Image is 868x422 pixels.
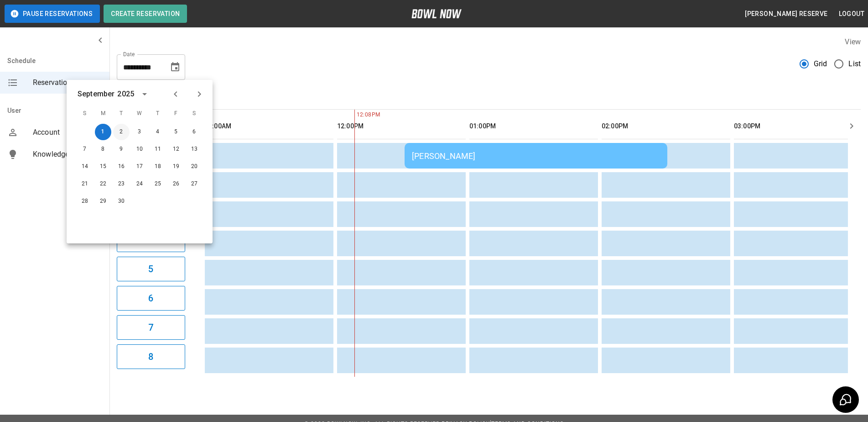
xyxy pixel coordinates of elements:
button: Sep 4, 2025 [150,124,166,140]
button: Sep 8, 2025 [95,141,111,158]
button: Next month [192,86,207,102]
button: Choose date, selected date is Sep 1, 2025 [166,58,184,76]
button: Sep 17, 2025 [131,158,148,175]
button: Sep 18, 2025 [150,158,166,175]
button: Sep 29, 2025 [95,193,111,210]
button: Sep 21, 2025 [77,176,93,192]
span: F [168,105,184,123]
h6: 5 [148,262,153,276]
button: Sep 16, 2025 [113,158,130,175]
div: 2025 [117,89,134,100]
span: Reservations [33,77,102,88]
button: Sep 10, 2025 [131,141,148,158]
th: 02:00PM [602,113,730,139]
span: List [848,58,861,69]
button: Sep 5, 2025 [168,124,184,140]
th: 01:00PM [469,113,598,139]
button: Sep 24, 2025 [131,176,148,192]
label: View [845,37,861,46]
span: 12:08PM [354,111,357,120]
span: M [95,105,111,123]
h6: 6 [148,291,153,306]
button: Sep 28, 2025 [77,193,93,210]
button: Sep 13, 2025 [186,141,203,158]
button: Sep 30, 2025 [113,193,130,210]
span: S [77,105,93,123]
span: S [186,105,203,123]
button: 5 [117,257,185,281]
button: Sep 7, 2025 [77,141,93,158]
div: [PERSON_NAME] [412,151,660,161]
span: Knowledge Base [33,149,102,160]
button: 8 [117,344,185,369]
span: T [113,105,130,123]
span: Grid [814,58,827,69]
button: Sep 6, 2025 [186,124,203,140]
button: Logout [835,5,868,22]
h6: 8 [148,349,153,364]
th: 12:00PM [337,113,466,139]
button: Sep 11, 2025 [150,141,166,158]
span: T [150,105,166,123]
button: Sep 14, 2025 [77,158,93,175]
button: Sep 20, 2025 [186,158,203,175]
button: Sep 19, 2025 [168,158,184,175]
button: Sep 3, 2025 [131,124,148,140]
button: Sep 15, 2025 [95,158,111,175]
button: Pause Reservations [5,5,100,23]
div: inventory tabs [117,87,861,109]
button: Sep 23, 2025 [113,176,130,192]
span: W [131,105,148,123]
button: Create Reservation [104,5,187,23]
button: Sep 2, 2025 [113,124,130,140]
button: calendar view is open, switch to year view [137,86,152,102]
button: Sep 12, 2025 [168,141,184,158]
button: 6 [117,286,185,311]
button: Sep 27, 2025 [186,176,203,192]
h6: 7 [148,320,153,335]
button: Previous month [168,86,183,102]
div: September [78,89,114,100]
button: [PERSON_NAME] reserve [741,5,831,22]
button: Sep 25, 2025 [150,176,166,192]
button: Sep 9, 2025 [113,141,130,158]
button: Sep 26, 2025 [168,176,184,192]
button: Sep 22, 2025 [95,176,111,192]
button: Sep 1, 2025 [95,124,111,140]
th: 11:00AM [205,113,333,139]
button: 7 [117,315,185,340]
span: Account [33,127,102,138]
img: logo [411,9,462,18]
